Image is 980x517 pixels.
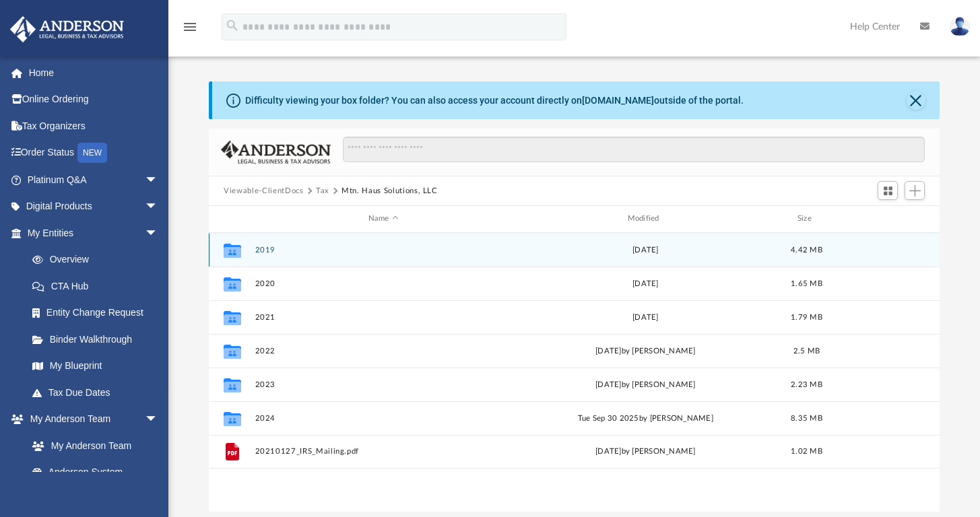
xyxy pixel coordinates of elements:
div: Modified [517,213,774,225]
span: 2.5 MB [793,347,820,354]
a: Home [9,59,178,86]
button: Switch to Grid View [878,181,898,200]
span: 1.02 MB [791,448,822,455]
span: 1.65 MB [791,279,822,287]
a: Order StatusNEW [9,139,178,167]
input: Search files and folders [343,137,925,162]
div: [DATE] [517,244,774,256]
i: search [225,18,240,33]
a: My Anderson Teamarrow_drop_down [9,406,172,433]
span: arrow_drop_down [145,193,172,221]
a: Tax Organizers [9,112,178,139]
button: Close [907,91,925,110]
a: Overview [19,246,178,273]
i: menu [182,19,198,35]
a: Online Ordering [9,86,178,113]
a: Entity Change Request [19,300,178,326]
button: 2019 [255,246,512,254]
div: id [215,213,249,225]
div: [DATE] [517,311,774,323]
span: 2.23 MB [791,380,822,388]
img: Anderson Advisors Platinum Portal [6,16,128,42]
a: menu [182,26,198,35]
button: 2020 [255,279,512,288]
div: NEW [77,143,107,163]
a: Platinum Q&Aarrow_drop_down [9,166,178,193]
span: arrow_drop_down [145,406,172,434]
span: arrow_drop_down [145,166,172,194]
div: Name [255,213,511,225]
a: Tax Due Dates [19,379,178,406]
div: Tue Sep 30 2025 by [PERSON_NAME] [517,412,774,424]
div: Difficulty viewing your box folder? You can also access your account directly on outside of the p... [245,94,744,108]
a: My Entitiesarrow_drop_down [9,219,178,246]
a: Binder Walkthrough [19,326,178,353]
div: Size [780,213,834,225]
a: My Anderson Team [19,432,165,459]
a: [DOMAIN_NAME] [582,95,654,106]
button: Viewable-ClientDocs [224,185,303,197]
button: Add [905,181,925,200]
div: [DATE] [517,277,774,289]
img: User Pic [950,17,970,36]
div: [DATE] by [PERSON_NAME] [517,345,774,357]
div: id [840,213,934,225]
span: 1.79 MB [791,313,822,320]
div: [DATE] by [PERSON_NAME] [517,378,774,390]
button: 2023 [255,380,512,389]
div: grid [209,233,940,512]
button: Mtn. Haus Solutions, LLC [341,185,438,197]
button: 2024 [255,414,512,423]
span: arrow_drop_down [145,219,172,247]
a: Digital Productsarrow_drop_down [9,193,178,220]
span: 8.35 MB [791,414,822,421]
a: CTA Hub [19,273,178,300]
button: 2022 [255,347,512,355]
div: [DATE] by [PERSON_NAME] [517,446,774,458]
a: Anderson System [19,459,172,486]
button: 2021 [255,313,512,322]
a: My Blueprint [19,353,172,380]
button: 20210127_IRS_Mailing.pdf [255,447,512,456]
span: 4.42 MB [791,246,822,253]
button: Tax [316,185,329,197]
